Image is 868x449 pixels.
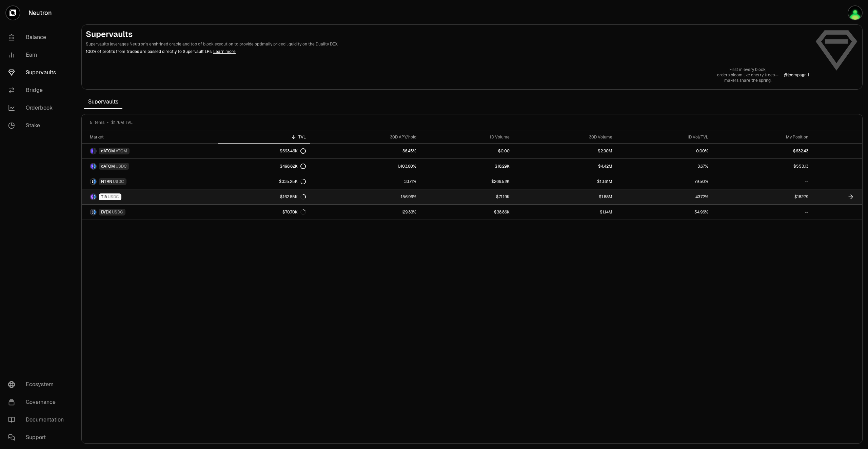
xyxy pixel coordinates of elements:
span: $1.76M TVL [111,120,133,125]
a: Support [3,429,73,446]
a: DYDX LogoUSDC LogoDYDXUSDC [82,205,218,220]
a: $38.86K [420,205,514,220]
a: 0.00% [616,144,713,158]
a: 43.72% [616,189,713,204]
a: 33.71% [310,174,420,189]
img: DYDX Logo [91,209,93,215]
img: TIA Logo [91,194,93,200]
div: My Position [716,134,808,140]
img: dATOM Logo [91,148,93,154]
a: Orderbook [3,99,73,117]
div: $693.46K [280,148,306,154]
a: Earn [3,46,73,64]
a: First in every block,orders bloom like cherry trees—makers share the spring. [717,67,778,83]
a: Documentation [3,411,73,429]
a: $553.13 [712,159,812,174]
h2: Supervaults [86,29,809,40]
a: -- [712,174,812,189]
p: 100% of profits from trades are passed directly to Supervault LPs. [86,49,809,55]
span: Supervaults [84,95,122,109]
img: USDC Logo [94,164,96,169]
img: ATOM Logo [94,148,96,154]
img: USDC Logo [94,179,96,184]
div: TVL [222,134,306,140]
a: -- [712,205,812,220]
a: $335.25K [218,174,310,189]
a: 129.33% [310,205,420,220]
p: @ jcompagni1 [784,72,809,78]
a: Supervaults [3,64,73,81]
a: 156.96% [310,189,420,204]
a: Governance [3,393,73,411]
a: $71.19K [420,189,514,204]
a: $1.88M [514,189,616,204]
div: 30D APY/hold [314,134,416,140]
p: orders bloom like cherry trees— [717,72,778,78]
img: portefeuilleterra [848,6,862,20]
a: 1,403.60% [310,159,420,174]
a: 79.50% [616,174,713,189]
span: USDC [116,164,127,169]
p: First in every block, [717,67,778,72]
a: dATOM LogoUSDC LogodATOMUSDC [82,159,218,174]
span: 5 items [90,120,104,125]
a: Ecosystem [3,376,73,393]
div: $70.70K [282,209,306,215]
a: Stake [3,117,73,134]
a: Bridge [3,81,73,99]
span: USDC [113,179,124,184]
img: USDC Logo [94,194,96,200]
span: dATOM [101,164,115,169]
div: Market [90,134,214,140]
img: dATOM Logo [91,164,93,169]
a: $2.90M [514,144,616,158]
a: 3.67% [616,159,713,174]
div: $335.25K [279,179,306,184]
span: DYDX [101,209,111,215]
a: @jcompagni1 [784,72,809,78]
span: TIA [101,194,107,200]
a: TIA LogoUSDC LogoTIAUSDC [82,189,218,204]
img: NTRN Logo [91,179,93,184]
div: $498.82K [280,164,306,169]
a: NTRN LogoUSDC LogoNTRNUSDC [82,174,218,189]
a: 36.45% [310,144,420,158]
a: $693.46K [218,144,310,158]
a: $1.14M [514,205,616,220]
a: $632.43 [712,144,812,158]
span: ATOM [116,148,127,154]
a: $13.61M [514,174,616,189]
a: $18.29K [420,159,514,174]
a: dATOM LogoATOM LogodATOMATOM [82,144,218,158]
a: $266.52K [420,174,514,189]
div: 1D Vol/TVL [620,134,709,140]
a: $70.70K [218,205,310,220]
img: USDC Logo [94,209,96,215]
span: USDC [112,209,123,215]
p: Supervaults leverages Neutron's enshrined oracle and top of block execution to provide optimally ... [86,41,809,47]
div: 30D Volume [518,134,612,140]
a: Balance [3,29,73,46]
a: 54.96% [616,205,713,220]
div: 1D Volume [425,134,510,140]
a: $162.85K [218,189,310,204]
span: NTRN [101,179,112,184]
div: $162.85K [280,194,306,200]
p: makers share the spring. [717,78,778,83]
a: $4.42M [514,159,616,174]
span: USDC [108,194,119,200]
span: dATOM [101,148,115,154]
a: $182.79 [712,189,812,204]
a: $498.82K [218,159,310,174]
a: Learn more [213,49,236,54]
a: $0.00 [420,144,514,158]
